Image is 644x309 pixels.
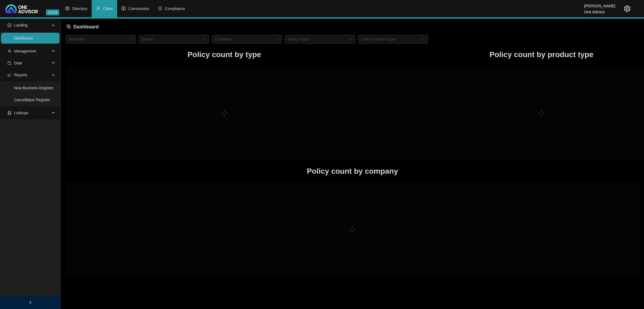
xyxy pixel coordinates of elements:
span: Data [14,61,22,65]
span: user [96,6,100,11]
span: database [8,111,11,115]
span: Directory [72,6,87,11]
div: [PERSON_NAME] [584,1,615,7]
span: Landing [14,23,28,27]
span: Commission [128,6,149,11]
span: Lookups [14,111,28,115]
span: Client [103,6,113,11]
span: Reports [14,73,27,77]
div: One Advisor [584,7,615,13]
h1: Policy count by company [66,165,639,177]
a: Dashboard [14,36,33,40]
span: block [66,24,71,29]
span: setting [65,6,70,11]
span: user [8,49,11,53]
span: Management [14,49,36,53]
img: 2df55531c6924b55f21c4cf5d4484680-logo-light.svg [5,4,38,13]
a: Cancellation Register [14,98,50,102]
span: import [8,61,11,65]
a: New Business Register [14,86,53,90]
span: left [29,301,32,304]
span: profile [8,23,11,27]
h1: Policy count by type [66,49,383,61]
span: safety [158,6,162,11]
span: line-chart [8,73,11,77]
span: Compliance [165,6,185,11]
span: Dashboard [73,24,99,29]
span: setting [624,5,630,12]
span: dollar [121,6,126,11]
span: v1.9.9 [46,9,59,15]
